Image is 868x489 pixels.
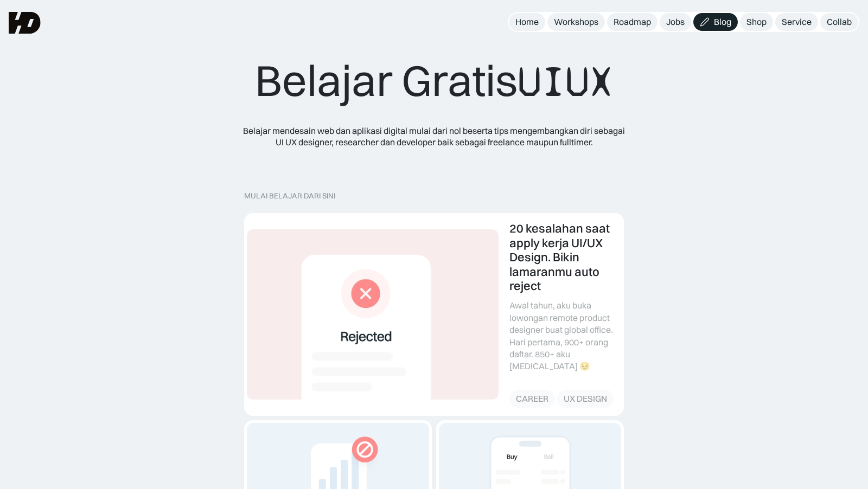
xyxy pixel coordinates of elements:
div: Service [782,16,812,28]
div: Home [515,16,539,28]
div: Shop [746,16,767,28]
a: Home [509,13,545,31]
a: Roadmap [607,13,658,31]
div: Roadmap [614,16,651,28]
a: Jobs [660,13,691,31]
a: Shop [740,13,773,31]
a: Blog [693,13,738,31]
div: Belajar Gratis [255,54,613,108]
a: Workshops [547,13,605,31]
span: UIUX [518,56,613,108]
a: Service [775,13,818,31]
div: MULAI BELAJAR DARI SINI [244,191,624,201]
a: Collab [820,13,858,31]
div: Belajar mendesain web dan aplikasi digital mulai dari nol beserta tips mengembangkan diri sebagai... [239,125,629,148]
div: Blog [714,16,731,28]
div: Workshops [554,16,598,28]
div: Collab [827,16,852,28]
div: Jobs [666,16,685,28]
